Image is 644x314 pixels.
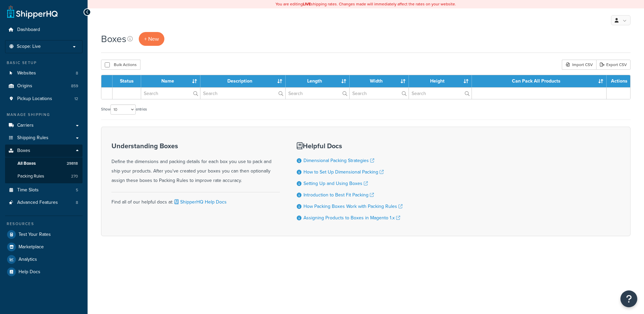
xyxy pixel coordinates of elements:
[5,157,83,170] a: All Boxes 29818
[144,35,159,43] span: + New
[18,161,36,166] span: All Boxes
[5,119,83,132] a: Carriers
[5,157,83,170] li: All Boxes
[111,192,280,207] div: Find all of our helpful docs at:
[5,60,83,66] div: Basic Setup
[5,184,83,196] a: Time Slots 5
[76,187,78,193] span: 5
[5,145,83,183] li: Boxes
[19,244,44,250] span: Marketplace
[297,142,402,150] h3: Helpful Docs
[17,135,49,141] span: Shipping Rules
[5,266,83,278] a: Help Docs
[17,148,30,154] span: Boxes
[303,180,368,187] a: Setting Up and Using Boxes
[409,75,472,87] th: Height
[5,196,83,209] li: Advanced Features
[111,142,280,150] h3: Understanding Boxes
[303,203,402,210] a: How Packing Boxes Work with Packing Rules
[7,5,58,19] a: ShipperHQ Home
[5,253,83,265] a: Analytics
[111,142,280,185] div: Define the dimensions and packing details for each box you use to pack and ship your products. Af...
[19,257,37,262] span: Analytics
[71,83,78,89] span: 859
[5,93,83,105] li: Pickup Locations
[5,112,83,118] div: Manage Shipping
[18,174,44,179] span: Packing Rules
[17,44,41,50] span: Scope: Live
[303,214,400,221] a: Assigning Products to Boxes in Magento 1.x
[5,196,83,209] a: Advanced Features 8
[472,75,607,87] th: Can Pack All Products
[350,75,409,87] th: Width
[101,32,126,45] h1: Boxes
[17,83,32,89] span: Origins
[200,75,286,87] th: Description
[19,269,40,275] span: Help Docs
[303,1,311,7] b: LIVE
[5,80,83,92] a: Origins 859
[141,75,200,87] th: Name
[5,221,83,227] div: Resources
[141,88,200,99] input: Search
[5,170,83,183] li: Packing Rules
[19,232,51,238] span: Test Your Rates
[286,75,350,87] th: Length
[286,88,349,99] input: Search
[5,132,83,144] a: Shipping Rules
[5,67,83,80] a: Websites 8
[110,104,136,115] select: Showentries
[607,75,630,87] th: Actions
[139,32,164,46] a: + New
[76,70,78,76] span: 8
[620,290,637,307] button: Open Resource Center
[17,200,58,206] span: Advanced Features
[71,174,78,179] span: 270
[173,198,227,206] a: ShipperHQ Help Docs
[5,241,83,253] a: Marketplace
[101,104,147,115] label: Show entries
[596,60,631,70] a: Export CSV
[5,93,83,105] a: Pickup Locations 12
[562,60,596,70] div: Import CSV
[303,168,384,176] a: How to Set Up Dimensional Packing
[74,96,78,102] span: 12
[17,123,34,128] span: Carriers
[5,228,83,241] a: Test Your Rates
[303,191,374,198] a: Introduction to Best Fit Packing
[17,27,40,33] span: Dashboard
[101,60,140,70] button: Bulk Actions
[5,67,83,80] li: Websites
[17,187,39,193] span: Time Slots
[409,88,472,99] input: Search
[76,200,78,206] span: 8
[5,170,83,183] a: Packing Rules 270
[350,88,409,99] input: Search
[5,80,83,92] li: Origins
[303,157,374,164] a: Dimensional Packing Strategies
[5,145,83,157] a: Boxes
[17,96,52,102] span: Pickup Locations
[67,161,78,166] span: 29818
[200,88,285,99] input: Search
[5,24,83,36] a: Dashboard
[5,184,83,196] li: Time Slots
[17,70,36,76] span: Websites
[112,75,141,87] th: Status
